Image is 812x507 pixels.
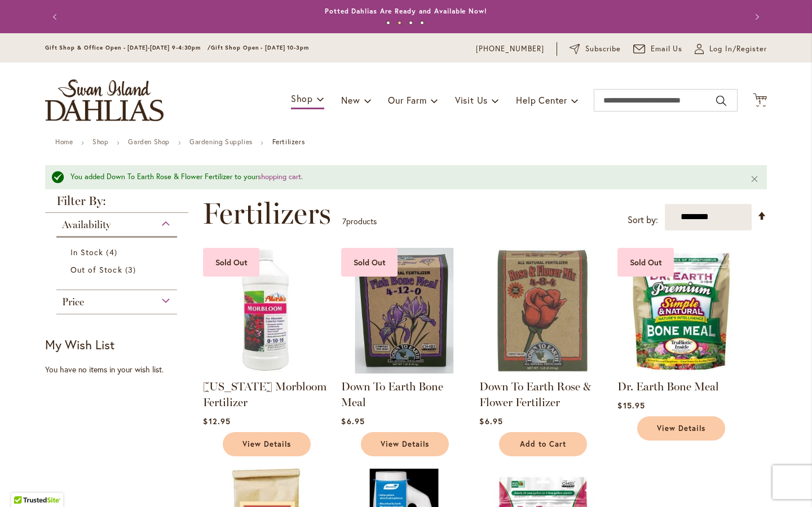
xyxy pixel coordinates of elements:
a: Email Us [633,43,683,55]
img: Down To Earth Bone Meal [341,248,467,373]
a: Dr. Earth Bone Meal [617,380,719,393]
span: Visit Us [455,94,488,106]
button: 4 of 4 [420,21,424,25]
span: 7 [342,216,346,226]
span: Add to Cart [520,439,566,449]
a: View Details [637,416,725,441]
a: Out of Stock 3 [70,264,166,275]
label: Sort by: [628,210,658,230]
button: Add to Cart [499,432,587,456]
div: Sold Out [617,248,674,277]
strong: Filter By: [45,195,188,213]
div: Sold Out [341,248,398,277]
a: shopping cart [258,172,301,181]
span: $6.95 [479,416,502,426]
div: You added Down To Earth Rose & Flower Fertilizer to your . [70,172,733,183]
a: In Stock 4 [70,246,166,258]
span: $15.95 [617,400,645,411]
div: Sold Out [203,248,259,277]
a: View Details [223,432,311,456]
span: Gift Shop Open - [DATE] 10-3pm [211,44,309,51]
a: Alaska Morbloom Fertilizer Sold Out [203,365,329,376]
span: New [341,94,360,106]
span: $6.95 [341,416,364,426]
button: 1 of 4 [386,21,390,25]
span: View Details [657,424,705,433]
img: Dr. Earth Bone Meal [617,248,743,373]
span: View Details [381,439,429,449]
button: 3 of 4 [409,21,413,25]
span: Gift Shop & Office Open - [DATE]-[DATE] 9-4:30pm / [45,44,211,51]
span: 3 [125,264,139,275]
span: In Stock [70,247,103,257]
a: Subscribe [570,43,621,55]
span: $12.95 [203,416,230,426]
button: Next [744,6,767,28]
a: Potted Dahlias Are Ready and Available Now! [325,7,487,15]
span: Subscribe [585,43,621,55]
a: Down To Earth Rose & Flower Fertilizer [479,365,605,376]
a: [PHONE_NUMBER] [476,43,544,55]
img: Down To Earth Rose & Flower Fertilizer [479,248,605,373]
a: Home [55,137,73,146]
span: Log In/Register [709,43,767,55]
a: Shop [92,137,108,146]
iframe: Launch Accessibility Center [8,467,40,499]
a: Garden Shop [128,137,170,146]
span: Fertilizers [202,197,331,230]
img: Alaska Morbloom Fertilizer [203,248,329,373]
a: Log In/Register [695,43,767,55]
span: Out of Stock [70,264,122,275]
span: 1 [758,99,761,106]
span: Help Center [516,94,567,106]
button: 2 of 4 [398,21,401,25]
span: Email Us [651,43,683,55]
strong: My Wish List [45,336,114,353]
span: Shop [291,92,313,104]
a: Dr. Earth Bone Meal Sold Out [617,365,743,376]
span: Price [62,296,84,308]
p: products [342,212,377,230]
a: store logo [45,79,164,121]
a: Gardening Supplies [189,137,253,146]
a: Down To Earth Bone Meal Sold Out [341,365,467,376]
span: View Details [242,439,291,449]
a: View Details [361,432,449,456]
button: 1 [753,93,767,108]
strong: Fertilizers [272,137,305,146]
div: You have no items in your wish list. [45,364,196,375]
span: Our Farm [388,94,426,106]
a: Down To Earth Bone Meal [341,380,443,409]
span: Availability [62,219,111,231]
span: 4 [106,246,120,258]
a: [US_STATE] Morbloom Fertilizer [203,380,326,409]
button: Previous [45,6,68,28]
a: Down To Earth Rose & Flower Fertilizer [479,380,592,409]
